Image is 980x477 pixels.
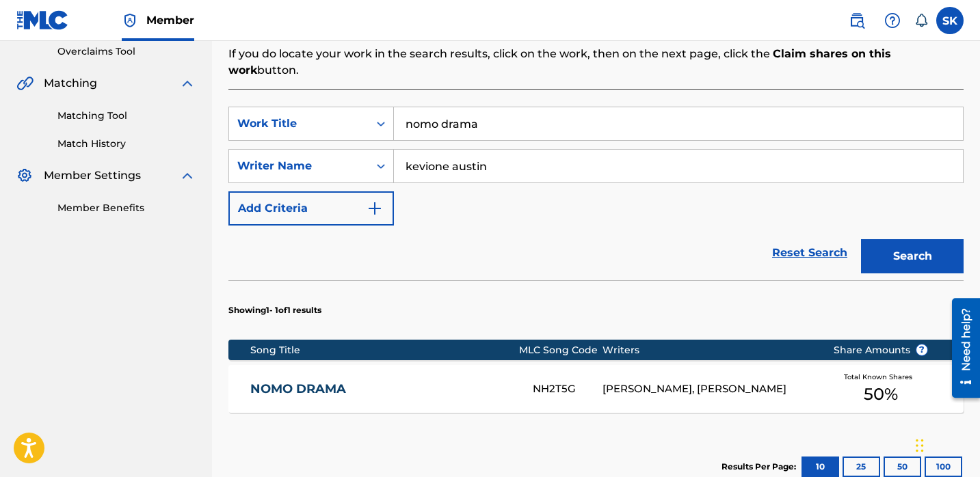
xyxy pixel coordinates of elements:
span: Total Known Shares [844,372,918,382]
form: Search Form [228,107,964,280]
p: If you do locate your work in the search results, click on the work, then on the next page, click... [228,46,964,79]
button: 50 [884,456,921,477]
div: Work Title [237,115,360,132]
a: Match History [57,137,196,151]
a: NOMO DRAMA [250,381,514,397]
img: help [884,12,901,29]
span: 50 % [864,382,898,407]
img: 9d2ae6d4665cec9f34b9.svg [367,200,383,217]
div: Writers [602,343,812,357]
img: Member Settings [16,167,33,184]
img: MLC Logo [16,10,69,30]
button: 10 [802,456,839,477]
span: Share Amounts [834,343,928,357]
div: Drag [916,425,924,466]
p: Results Per Page: [721,461,799,473]
div: NH2T5G [533,381,602,397]
span: Matching [44,75,97,92]
div: [PERSON_NAME], [PERSON_NAME] [602,381,812,397]
a: Matching Tool [57,109,196,123]
div: Writer Name [237,158,360,174]
a: Overclaims Tool [57,44,196,59]
img: expand [179,75,196,92]
a: Member Benefits [57,201,196,215]
div: Notifications [914,14,928,27]
img: Matching [16,75,34,92]
iframe: Resource Center [942,293,980,403]
div: Help [879,7,906,34]
button: 25 [843,456,880,477]
img: Top Rightsholder [122,12,138,29]
div: Song Title [250,343,518,357]
span: Member [146,12,194,28]
button: Add Criteria [228,191,394,226]
iframe: Chat Widget [912,411,980,477]
span: Member Settings [44,167,141,184]
a: Reset Search [765,238,854,268]
img: expand [179,167,196,184]
span: ? [916,344,927,355]
p: Showing 1 - 1 of 1 results [228,304,321,316]
div: MLC Song Code [519,343,603,357]
img: search [849,12,865,29]
button: Search [861,239,964,273]
a: Public Search [843,7,871,34]
div: User Menu [936,7,964,34]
